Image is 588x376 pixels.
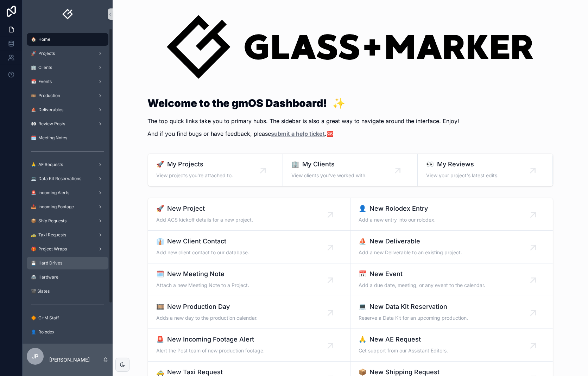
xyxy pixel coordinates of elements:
p: [PERSON_NAME] [49,356,90,363]
span: 💻 Data Kit Reservations [31,176,81,181]
span: Attach a new Meeting Note to a Project. [157,282,249,289]
span: Get support from our Assistant Editors. [359,347,448,354]
a: ⛵️ Deliverables [27,103,108,116]
span: 🙏 New AE Request [359,334,448,344]
span: JP [32,352,39,361]
span: ✋ Staffing [31,343,54,349]
a: 📅 Events [27,75,108,88]
span: Alert the Post team of new production footage. [157,347,265,354]
a: 🎬 Slates [27,285,108,298]
a: 💻 New Data Kit ReservationReserve a Data Kit for an upcoming production. [350,296,553,329]
span: 🔶 G+M Staff [31,315,59,321]
a: 👔 New Client ContactAdd new client contact to our database. [148,231,350,263]
strong: . [271,130,327,137]
span: Reserve a Data Kit for an upcoming production. [359,314,468,321]
span: 🏠️ Home [31,37,50,42]
a: 👤 New Rolodex EntryAdd a new entry into our rolodex. [350,198,553,231]
a: 🏢 Clients [27,61,108,74]
span: 🚀 My Projects [157,159,274,169]
a: ⛵️ New DeliverableAdd a new Deliverable to an existing project. [350,231,553,263]
a: 🎁 Project Wraps [27,243,108,255]
a: 🔶 G+M Staff [27,312,108,324]
h1: Welcome to the gmOS Dashboard! ✨ [148,98,553,108]
span: 💻 New Data Kit Reservation [359,302,468,312]
span: 📥 Incoming Footage [31,204,74,210]
span: 👀 My Reviews [426,159,544,169]
span: 👤 Rolodex [31,329,55,335]
a: 💻 Data Kit Reservations [27,172,108,185]
span: 🚨 Incoming Alerts [31,190,69,196]
span: Add ACS kickoff details for a new project. [157,216,253,223]
span: 🖨 Hardware [31,274,58,280]
a: 🙏 AE Requests [27,158,108,171]
span: 📦 Ship Requests [31,218,67,224]
span: ⛵️ New Deliverable [359,236,462,246]
a: 📥 Incoming Footage [27,200,108,213]
img: Glass & Marker [148,8,553,85]
p: The top quick links take you to primary hubs. The sidebar is also a great way to navigate around ... [148,117,553,125]
a: 🖨 Hardware [27,271,108,283]
iframe: Spotlight [1,34,13,46]
span: 👤 New Rolodex Entry [359,204,436,214]
span: 🚕 Taxi Requests [31,232,66,238]
span: View clients you've worked with. [291,172,409,179]
a: 🎞️ New Production DayAdds a new day to the production calendar. [148,296,350,329]
span: Add new client contact to our database. [157,249,249,256]
a: 🚀 New ProjectAdd ACS kickoff details for a new project. [148,198,350,231]
span: 🙏 AE Requests [31,162,63,167]
a: 🚨 Incoming Alerts [27,186,108,199]
a: 👀 Review Posts [27,117,108,130]
span: 🎞️ Production [31,93,60,98]
a: 🙏 New AE RequestGet support from our Assistant Editors. [350,329,553,362]
a: 🚨 New Incoming Footage AlertAlert the Post team of new production footage. [148,329,350,362]
a: 🚀 My ProjectsView projects you're attached to. [148,154,283,186]
span: View projects you're attached to. [157,172,274,179]
span: 🗓️ New Meeting Note [157,269,249,279]
a: 🏠️ Home [27,33,108,46]
span: 🚨 New Incoming Footage Alert [157,334,265,344]
span: 👔 New Client Contact [157,236,249,246]
a: 🚀 Projects [27,47,108,60]
span: 🚀 New Project [157,204,253,214]
a: 📦 Ship Requests [27,215,108,227]
a: ✋ Staffing [27,340,108,352]
a: 💾 Hard Drives [27,257,108,269]
a: 🏢 My ClientsView clients you've worked with. [283,154,418,186]
a: 👤 Rolodex [27,326,108,338]
span: 🚀 Projects [31,51,55,56]
span: 🏢 My Clients [291,159,409,169]
span: Add a new entry into our rolodex. [359,216,436,223]
span: View your project's latest edits. [426,172,544,179]
span: Adds a new day to the production calendar. [157,314,258,321]
span: 📅 New Event [359,269,486,279]
span: 📅 Events [31,79,52,84]
span: Add a due date, meeting, or any event to the calendar. [359,282,486,289]
a: 👀 My ReviewsView your project's latest edits. [418,154,552,186]
span: 🎁 Project Wraps [31,246,67,252]
span: 💾 Hard Drives [31,260,62,266]
p: And if you find bugs or have feedback, please 🆘 [148,129,553,138]
span: 🏢 Clients [31,65,52,70]
a: 🚕 Taxi Requests [27,229,108,241]
a: 🎞️ Production [27,89,108,102]
span: 🎬 Slates [31,288,50,294]
span: 🗓 Meeting Notes [31,135,67,141]
span: 🎞️ New Production Day [157,302,258,312]
a: 🗓️ New Meeting NoteAttach a new Meeting Note to a Project. [148,263,350,296]
div: scrollable content [23,28,113,344]
a: 🗓 Meeting Notes [27,132,108,144]
img: App logo [62,8,73,20]
span: 👀 Review Posts [31,121,65,127]
span: ⛵️ Deliverables [31,107,63,113]
a: submit a help ticket [271,130,325,137]
a: 📅 New EventAdd a due date, meeting, or any event to the calendar. [350,263,553,296]
span: Add a new Deliverable to an existing project. [359,249,462,256]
